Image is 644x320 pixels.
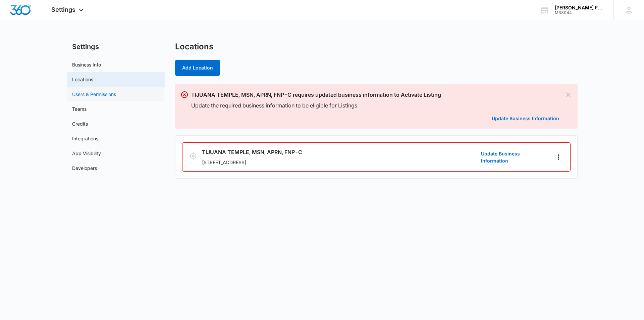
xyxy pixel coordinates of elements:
a: Add Location [175,65,220,71]
p: TIJUANA TEMPLE, MSN, APRN, FNP-C requires updated business information to Activate Listing [191,91,559,99]
button: Add Location [175,60,220,76]
a: Developers [72,165,97,172]
a: Business Info [72,61,101,68]
p: [STREET_ADDRESS] [202,159,478,166]
button: Actions [553,152,563,163]
a: App Visibility [72,150,101,157]
div: account name [555,5,604,10]
a: Integrations [72,135,98,142]
a: Teams [72,105,87,112]
a: Update Business Information [492,116,559,121]
a: Credits [72,120,88,127]
a: Locations [72,76,93,83]
a: Users & Permissions [72,91,116,98]
h2: Settings [67,42,164,52]
p: Update the required business information to be eligible for Listings [191,101,559,109]
h1: Locations [175,42,213,52]
h3: TIJUANA TEMPLE, MSN, APRN, FNP-C [202,148,478,156]
button: Dismiss [565,91,572,99]
span: Settings [51,6,75,13]
div: account id [555,10,604,15]
a: Update Business Information [481,150,548,164]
